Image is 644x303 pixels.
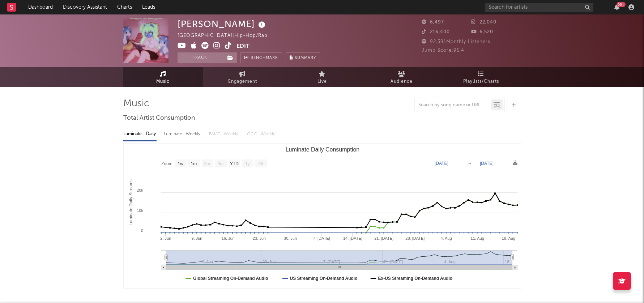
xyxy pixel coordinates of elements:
text: 6m [217,161,223,166]
text: 10k [137,208,143,213]
text: 18. … [505,260,515,264]
text: 9. Jun [191,236,202,240]
text: 16. Jun [221,236,234,240]
text: 18. Aug [502,236,515,240]
div: Luminate - Daily [123,128,157,140]
div: [PERSON_NAME] [178,18,267,30]
button: Track [178,52,223,63]
button: 99+ [614,4,619,10]
text: 0 [141,229,143,233]
text: 1y [245,161,250,166]
text: 14. [DATE] [343,236,362,240]
span: Engagement [228,77,257,86]
span: 216,400 [422,30,450,34]
text: 30. Jun [284,236,297,240]
text: Ex-US Streaming On-Demand Audio [378,276,452,281]
text: 2. Jun [160,236,171,240]
text: 28. [DATE] [405,236,425,240]
text: 11. Aug [470,236,484,240]
span: Audience [391,77,413,86]
a: Audience [362,67,442,87]
span: Jump Score: 95.4 [422,48,464,53]
input: Search for artists [485,3,593,12]
text: Global Streaming On-Demand Audio [193,276,268,281]
a: Playlists/Charts [442,67,521,87]
div: Luminate - Weekly [164,128,202,140]
text: [DATE] [435,161,448,166]
div: [GEOGRAPHIC_DATA] | Hip-Hop/Rap [178,31,276,40]
text: Luminate Daily Streams [128,179,133,225]
button: Summary [286,52,320,63]
text: [DATE] [480,161,494,166]
span: Music [156,77,170,86]
text: 3m [204,161,210,166]
span: 6,497 [422,20,444,25]
div: 99 + [617,2,626,7]
span: Playlists/Charts [463,77,499,86]
text: 4. Aug [440,236,452,240]
text: YTD [230,161,238,166]
span: Total Artist Consumption [123,114,195,123]
text: Luminate Daily Consumption [285,146,359,153]
text: → [468,161,472,166]
text: 1m [191,161,197,166]
a: Live [282,67,362,87]
text: All [258,161,263,166]
span: 6,520 [471,30,493,34]
span: Live [317,77,327,86]
text: Zoom [161,161,172,166]
button: Edit [236,42,250,51]
svg: Luminate Daily Consumption [124,144,521,288]
span: Benchmark [251,54,278,63]
input: Search by song name or URL [415,102,491,108]
a: Music [123,67,203,87]
text: 23. Jun [252,236,265,240]
text: 20k [137,188,143,192]
span: Summary [295,56,316,60]
a: Engagement [203,67,282,87]
span: 22,040 [471,20,496,25]
text: 7. [DATE] [313,236,330,240]
text: 21. [DATE] [374,236,393,240]
a: Benchmark [240,52,282,63]
span: 92,391 Monthly Listeners [422,39,490,44]
text: 1w [178,161,183,166]
text: US Streaming On-Demand Audio [290,276,357,281]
